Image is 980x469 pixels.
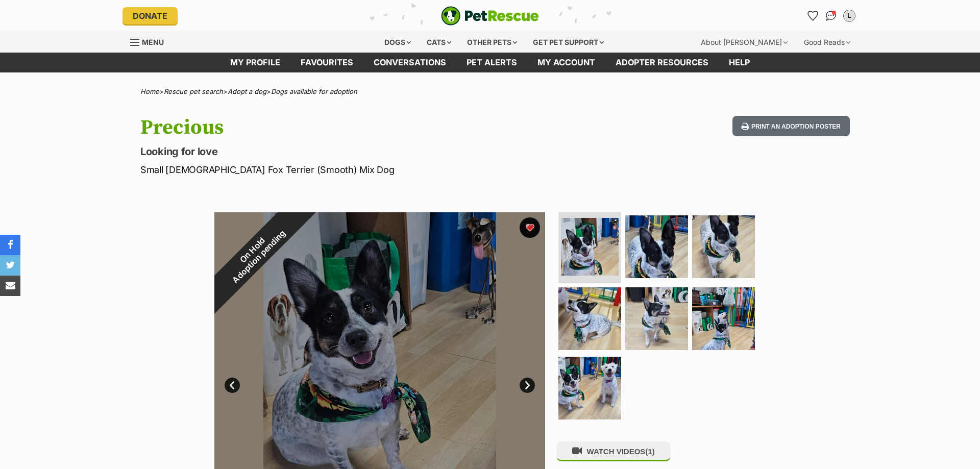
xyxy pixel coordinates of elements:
[692,215,755,278] img: Photo of Precious
[441,6,539,26] a: PetRescue
[130,32,171,51] a: Menu
[558,287,621,350] img: Photo of Precious
[115,88,865,95] div: > > >
[460,32,524,53] div: Other pets
[140,163,572,177] p: Small [DEMOGRAPHIC_DATA] Fox Terrier (Smooth) Mix Dog
[290,53,363,72] a: Favourites
[841,8,857,24] button: My account
[377,32,418,53] div: Dogs
[558,357,621,419] img: Photo of Precious
[520,378,535,393] a: Next
[142,38,164,46] span: Menu
[225,378,240,393] a: Prev
[227,224,292,289] span: Adoption pending
[719,53,760,72] a: Help
[804,8,821,24] a: Favourites
[271,87,357,95] a: Dogs available for adoption
[625,215,688,278] img: Photo of Precious
[645,447,654,456] span: (1)
[420,32,458,53] div: Cats
[164,87,223,95] a: Rescue pet search
[363,53,456,72] a: conversations
[732,116,850,137] button: Print an adoption poster
[527,53,605,72] a: My account
[220,53,290,72] a: My profile
[140,116,572,139] h1: Precious
[441,6,539,26] img: logo-e224e6f780fb5917bec1dbf3a21bbac754714ae5b6737aabdf751b685950b380.svg
[692,287,755,350] img: Photo of Precious
[605,53,719,72] a: Adopter resources
[826,11,837,21] img: chat-41dd97257d64d25036548639549fe6c8038ab92f7586957e7f3b1b290dea8141.svg
[140,144,572,159] p: Looking for love
[228,87,266,95] a: Adopt a dog
[625,287,688,350] img: Photo of Precious
[188,185,324,321] div: On Hold
[556,441,671,461] button: WATCH VIDEOS(1)
[694,32,795,53] div: About [PERSON_NAME]
[804,8,857,24] ul: Account quick links
[797,32,857,53] div: Good Reads
[456,53,527,72] a: Pet alerts
[561,218,619,276] img: Photo of Precious
[526,32,611,53] div: Get pet support
[823,8,839,24] a: Conversations
[520,217,540,238] button: favourite
[122,7,178,24] a: Donate
[140,87,159,95] a: Home
[844,11,854,21] div: L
